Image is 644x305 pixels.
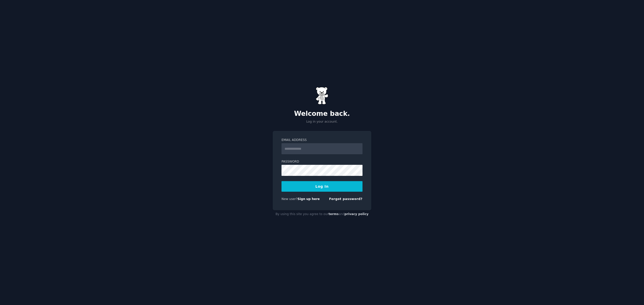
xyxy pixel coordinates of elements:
img: Gummy Bear [316,87,328,105]
div: By using this site you agree to our and [273,210,371,218]
a: Forgot password? [329,197,363,201]
button: Log In [281,181,363,192]
span: New user? [281,197,298,201]
p: Log in your account. [273,120,371,124]
label: Email Address [281,138,363,142]
a: privacy policy [344,212,369,216]
label: Password [281,160,363,164]
a: Sign up here [298,197,320,201]
h2: Welcome back. [273,110,371,118]
a: terms [329,212,339,216]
